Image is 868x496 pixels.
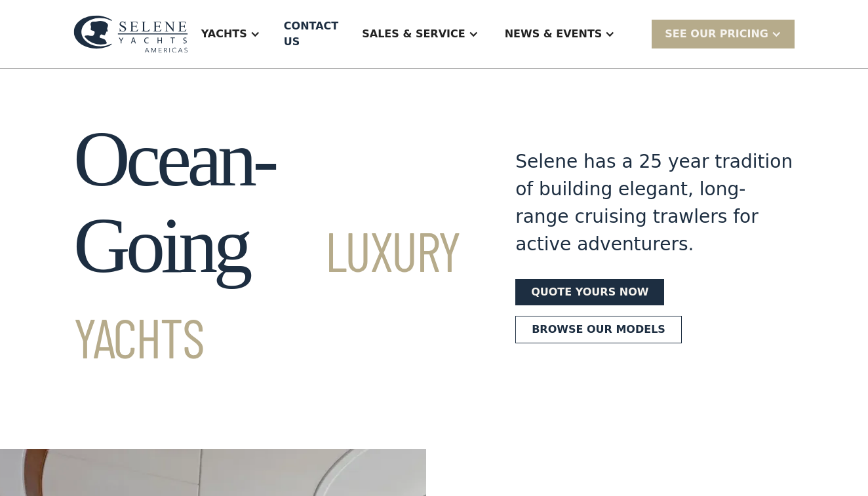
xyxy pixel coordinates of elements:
div: SEE Our Pricing [652,20,795,48]
h1: Ocean-Going [73,116,468,375]
div: Selene has a 25 year tradition of building elegant, long-range cruising trawlers for active adven... [515,148,795,258]
div: Sales & Service [349,8,491,60]
div: Yachts [201,26,247,42]
div: News & EVENTS [505,26,602,42]
div: News & EVENTS [492,8,629,60]
a: Quote yours now [515,279,664,305]
div: SEE Our Pricing [665,26,768,42]
img: logo [73,15,188,52]
div: Yachts [188,8,273,60]
div: Contact US [284,18,338,50]
span: Luxury Yachts [73,217,460,370]
div: Sales & Service [362,26,465,42]
a: Browse our models [515,316,682,343]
